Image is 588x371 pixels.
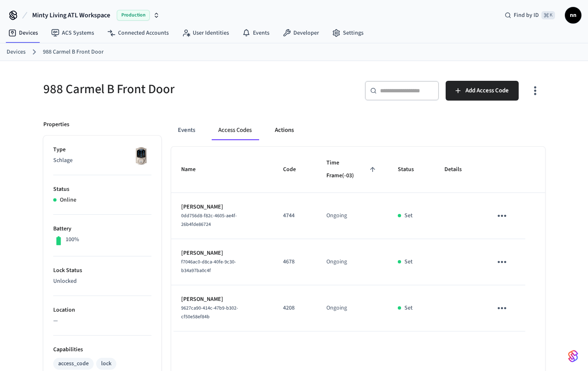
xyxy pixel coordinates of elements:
[326,26,370,40] a: Settings
[568,350,578,363] img: SeamLogoGradient.69752ec5.svg
[404,304,413,312] p: Set
[498,8,562,23] div: Find by ID⌘ K
[181,295,264,304] p: [PERSON_NAME]
[181,258,236,274] span: f7046ac0-d8ca-40fe-9c30-b34a97ba0c4f
[316,193,388,239] td: Ongoing
[316,239,388,285] td: Ongoing
[404,211,413,220] p: Set
[171,147,545,331] table: sticky table
[565,7,581,23] button: nn
[181,305,238,320] span: 9627ca90-414c-47b9-b302-cf50e58ef84b
[101,359,111,368] div: lock
[60,196,76,204] p: Online
[117,10,150,21] span: Production
[181,203,264,211] p: [PERSON_NAME]
[283,304,307,312] p: 4208
[45,26,101,40] a: ACS Systems
[283,211,307,220] p: 4744
[236,26,276,40] a: Events
[316,285,388,331] td: Ongoing
[566,8,581,23] span: nn
[181,163,206,176] span: Name
[53,156,151,165] p: Schlage
[283,258,307,266] p: 4678
[541,11,555,19] span: ⌘ K
[101,26,175,40] a: Connected Accounts
[181,212,237,228] span: 0dd756d8-f82c-4605-ae4f-26b4fde86724
[514,11,539,19] span: Find by ID
[398,163,425,176] span: Status
[53,317,151,325] p: —
[43,48,104,56] a: 988 Carmel B Front Door
[181,249,264,258] p: [PERSON_NAME]
[268,120,300,140] button: Actions
[131,146,151,166] img: Schlage Sense Smart Deadbolt with Camelot Trim, Front
[53,146,151,154] p: Type
[444,163,472,176] span: Details
[43,120,69,129] p: Properties
[283,163,307,176] span: Code
[276,26,326,40] a: Developer
[32,10,110,20] span: Minty Living ATL Workspace
[446,81,519,101] button: Add Access Code
[43,81,289,98] h5: 988 Carmel B Front Door
[465,85,509,96] span: Add Access Code
[171,120,202,140] button: Events
[7,48,26,56] a: Devices
[53,277,151,286] p: Unlocked
[171,120,545,140] div: ant example
[53,225,151,233] p: Battery
[66,235,79,244] p: 100%
[2,26,45,40] a: Devices
[212,120,258,140] button: Access Codes
[404,258,413,266] p: Set
[53,185,151,194] p: Status
[175,26,236,40] a: User Identities
[53,306,151,315] p: Location
[326,157,378,183] span: Time Frame(-03)
[53,345,151,354] p: Capabilities
[53,266,151,275] p: Lock Status
[58,359,89,368] div: access_code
